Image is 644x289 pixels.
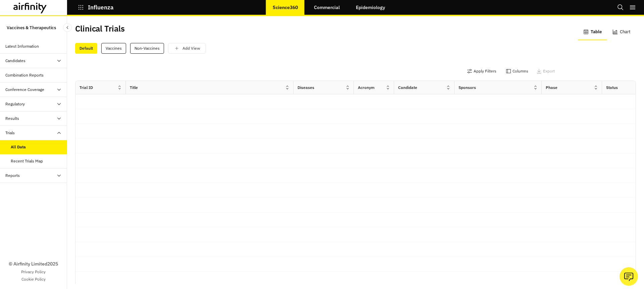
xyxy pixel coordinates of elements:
button: Close Sidebar [63,23,72,32]
p: Export [543,69,555,74]
div: Trials [5,130,15,136]
p: Vaccines & Therapeutics [7,21,56,34]
button: Columns [506,66,528,77]
div: Diseases [298,85,314,91]
div: Title [130,85,138,91]
button: Export [536,66,555,77]
a: Privacy Policy [21,269,46,275]
div: Latest Information [5,43,39,49]
button: Search [617,2,624,13]
div: Combination Reports [5,72,44,78]
button: Influenza [78,2,114,13]
button: Chart [607,24,636,40]
div: Recent Trials Map [11,158,43,164]
div: Candidates [5,58,25,64]
button: Apply Filters [467,66,496,77]
div: Trial ID [79,85,93,91]
h2: Clinical Trials [75,24,125,34]
p: Science360 [273,5,298,10]
div: Regulatory [5,101,25,107]
div: Reports [5,173,20,179]
div: Results [5,115,19,122]
div: Acronym [358,85,375,91]
div: Default [75,43,97,54]
button: Ask our analysts [620,267,638,286]
div: All Data [11,144,26,150]
div: Non-Vaccines [130,43,164,54]
button: save changes [168,43,206,54]
a: Cookie Policy [21,276,46,282]
div: Candidate [398,85,417,91]
p: © Airfinity Limited 2025 [9,260,58,268]
div: Vaccines [101,43,126,54]
div: Conference Coverage [5,87,44,93]
div: Status [606,85,618,91]
p: Influenza [88,4,114,10]
div: Sponsors [459,85,476,91]
div: Phase [546,85,557,91]
p: Add View [182,46,200,51]
button: Table [578,24,607,40]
